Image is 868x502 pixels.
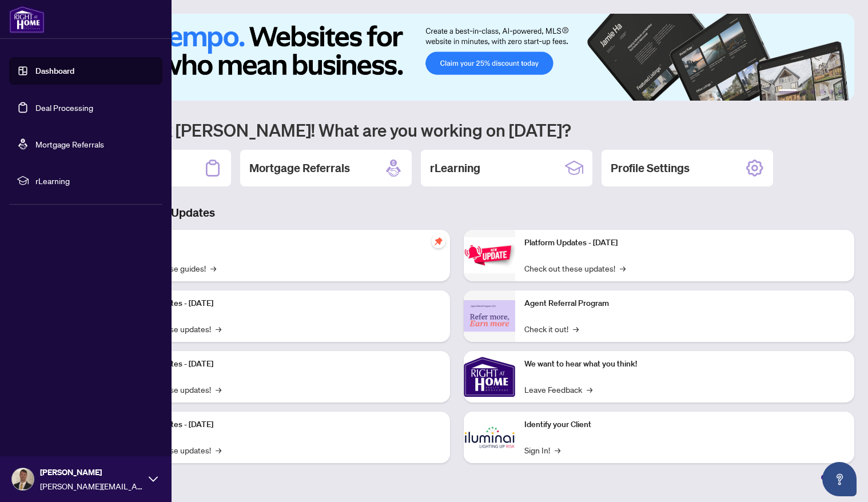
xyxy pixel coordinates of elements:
p: Agent Referral Program [524,297,845,310]
p: Platform Updates - [DATE] [524,237,845,249]
a: Check out these updates!→ [524,262,626,274]
span: → [216,322,221,335]
a: Leave Feedback→ [524,383,592,396]
h2: rLearning [430,160,480,176]
p: Platform Updates - [DATE] [120,358,441,370]
button: 6 [838,89,843,94]
img: Profile Icon [12,468,34,490]
p: We want to hear what you think! [524,358,845,370]
p: Platform Updates - [DATE] [120,297,441,310]
img: Slide 0 [59,14,854,101]
span: [PERSON_NAME] [40,466,143,479]
a: Check it out!→ [524,322,579,335]
span: → [216,383,221,396]
button: 3 [811,89,815,94]
span: → [587,383,592,396]
p: Platform Updates - [DATE] [120,419,441,431]
span: → [573,322,579,335]
img: We want to hear what you think! [464,351,515,403]
button: 4 [820,89,825,94]
h2: Profile Settings [611,160,690,176]
span: [PERSON_NAME][EMAIL_ADDRESS][DOMAIN_NAME] [40,480,143,492]
button: 5 [829,89,834,94]
button: 2 [802,89,806,94]
p: Identify your Client [524,419,845,431]
img: logo [9,6,45,33]
a: Sign In!→ [524,444,560,456]
span: → [555,444,560,456]
h2: Mortgage Referrals [249,160,350,176]
span: → [210,262,216,274]
span: → [216,444,221,456]
button: 1 [779,89,797,94]
h1: Welcome back [PERSON_NAME]! What are you working on [DATE]? [59,119,854,141]
span: pushpin [432,234,445,248]
img: Agent Referral Program [464,300,515,332]
h3: Brokerage & Industry Updates [59,205,854,221]
a: Deal Processing [35,102,93,113]
img: Identify your Client [464,412,515,463]
p: Self-Help [120,237,441,249]
button: Open asap [822,462,857,496]
a: Dashboard [35,66,74,76]
span: rLearning [35,174,154,187]
span: → [620,262,626,274]
a: Mortgage Referrals [35,139,104,149]
img: Platform Updates - June 23, 2025 [464,237,515,273]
